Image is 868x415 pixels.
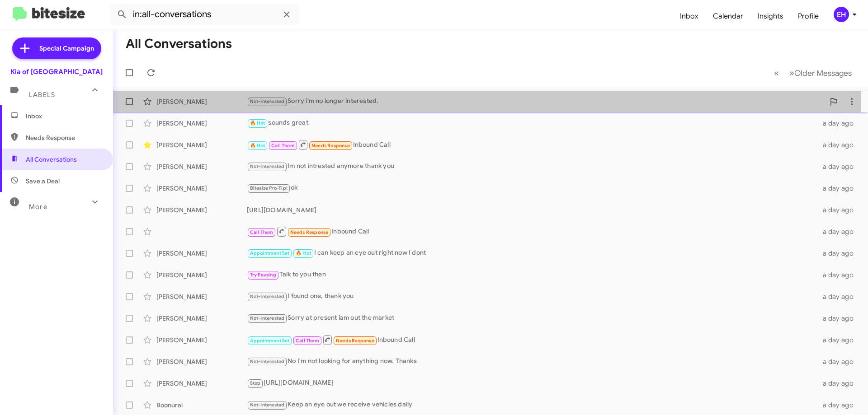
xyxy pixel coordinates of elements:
[817,270,861,280] div: a day ago
[10,67,103,76] div: Kia of [GEOGRAPHIC_DATA]
[817,379,861,388] div: a day ago
[784,64,857,82] button: Next
[250,338,290,344] span: Appointment Set
[250,359,285,364] span: Not-Interested
[29,91,55,99] span: Labels
[750,3,791,29] a: Insights
[817,162,861,171] div: a day ago
[247,226,817,237] div: Inbound Call
[26,112,103,121] span: Inbox
[250,185,288,191] span: Bitesize Pro-Tip!
[247,139,817,150] div: Inbound Call
[247,205,817,214] div: [URL][DOMAIN_NAME]
[12,37,101,59] a: Special Campaign
[247,291,817,302] div: I found one, thank you
[247,270,817,280] div: Talk to you then
[250,294,285,299] span: Not-Interested
[271,143,295,149] span: Call Them
[769,64,857,82] nav: Page navigation example
[156,184,247,193] div: [PERSON_NAME]
[817,357,861,366] div: a day ago
[247,96,825,107] div: Sorry i'm no longer interested.
[247,334,817,345] div: Inbound Call
[156,205,247,214] div: [PERSON_NAME]
[296,338,319,344] span: Call Them
[794,68,852,78] span: Older Messages
[247,118,817,128] div: sounds great
[26,155,77,164] span: All Conversations
[156,292,247,301] div: [PERSON_NAME]
[817,314,861,323] div: a day ago
[156,97,247,106] div: [PERSON_NAME]
[774,67,779,79] span: «
[156,270,247,280] div: [PERSON_NAME]
[247,161,817,172] div: Im not intrested anymore thank you
[109,4,299,25] input: Search
[290,229,329,235] span: Needs Response
[296,250,311,256] span: 🔥 Hot
[817,336,861,345] div: a day ago
[156,401,247,410] div: Boonurai
[817,292,861,301] div: a day ago
[673,3,706,29] a: Inbox
[817,401,861,410] div: a day ago
[336,338,374,344] span: Needs Response
[791,3,826,29] a: Profile
[250,120,265,126] span: 🔥 Hot
[834,7,849,22] div: EH
[156,357,247,366] div: [PERSON_NAME]
[156,249,247,258] div: [PERSON_NAME]
[39,44,94,53] span: Special Campaign
[250,229,274,235] span: Call Them
[250,98,285,104] span: Not-Interested
[789,67,794,79] span: »
[247,248,817,258] div: I can keep an eye out right now I dont
[156,140,247,149] div: [PERSON_NAME]
[247,313,817,323] div: Sorry at present iam out the market
[706,3,750,29] a: Calendar
[247,183,817,193] div: ok
[156,119,247,128] div: [PERSON_NAME]
[26,177,60,186] span: Save a Deal
[311,143,350,149] span: Needs Response
[250,163,285,169] span: Not-Interested
[156,314,247,323] div: [PERSON_NAME]
[156,336,247,345] div: [PERSON_NAME]
[126,37,232,51] h1: All Conversations
[817,205,861,214] div: a day ago
[250,250,290,256] span: Appointment Set
[26,133,103,142] span: Needs Response
[156,379,247,388] div: [PERSON_NAME]
[817,249,861,258] div: a day ago
[29,203,47,211] span: More
[247,400,817,410] div: Keep an eye out we receive vehicles daily
[826,7,858,22] button: EH
[250,402,285,408] span: Not-Interested
[247,378,817,388] div: [URL][DOMAIN_NAME]
[250,272,276,278] span: Try Pausing
[247,356,817,367] div: No I'm not looking for anything now. Thanks
[250,143,265,149] span: 🔥 Hot
[156,162,247,171] div: [PERSON_NAME]
[817,227,861,236] div: a day ago
[817,119,861,128] div: a day ago
[817,140,861,149] div: a day ago
[817,184,861,193] div: a day ago
[250,380,261,386] span: Stop
[250,315,285,321] span: Not-Interested
[769,64,784,82] button: Previous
